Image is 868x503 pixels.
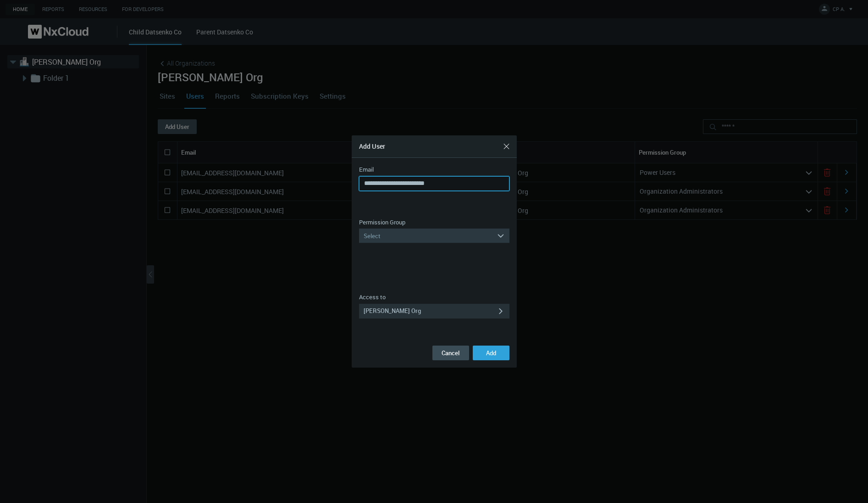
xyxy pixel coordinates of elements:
[359,293,386,302] label: Access to
[499,139,514,154] button: Close
[432,346,469,360] button: Cancel
[486,349,496,357] span: Add
[359,165,374,174] label: Email
[473,346,509,360] button: Add
[364,307,421,316] span: [PERSON_NAME] Org
[359,304,509,319] button: [PERSON_NAME] Org
[359,229,497,243] div: Select
[359,218,405,227] label: Permission Group
[359,142,385,151] span: Add User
